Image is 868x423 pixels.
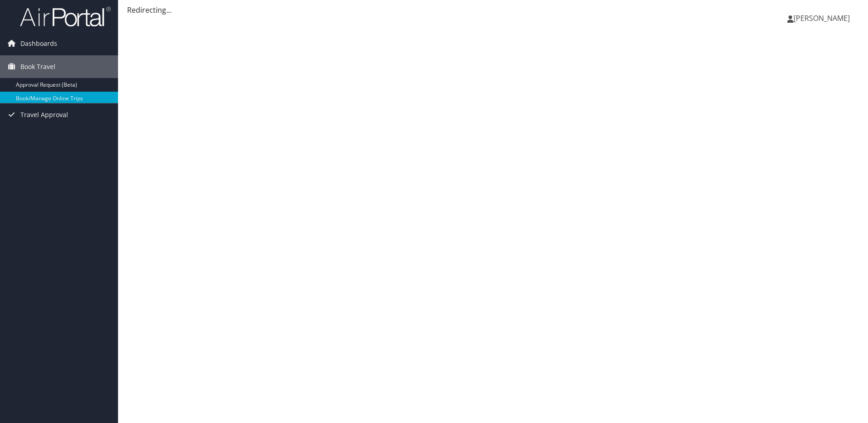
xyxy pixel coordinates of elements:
[20,103,68,126] span: Travel Approval
[20,6,111,27] img: airportal-logo.png
[20,55,55,78] span: Book Travel
[794,13,850,23] span: [PERSON_NAME]
[20,32,57,55] span: Dashboards
[127,5,859,15] div: Redirecting...
[787,5,859,32] a: [PERSON_NAME]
